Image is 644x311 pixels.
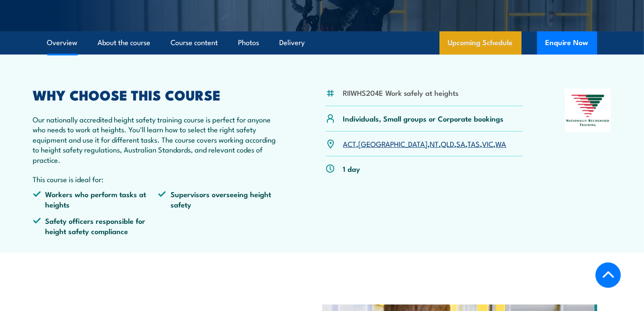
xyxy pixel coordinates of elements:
[496,138,507,149] a: WA
[359,138,428,149] a: [GEOGRAPHIC_DATA]
[457,138,466,149] a: SA
[33,88,284,101] h2: WHY CHOOSE THIS COURSE
[33,216,159,236] li: Safety officers responsible for height safety compliance
[33,114,284,165] p: Our nationally accredited height safety training course is perfect for anyone who needs to work a...
[441,138,455,149] a: QLD
[343,138,357,149] a: ACT
[343,113,504,123] p: Individuals, Small groups or Corporate bookings
[537,31,597,55] button: Enquire Now
[171,31,218,54] a: Course content
[238,31,259,54] a: Photos
[430,138,439,149] a: NT
[158,189,284,209] li: Supervisors overseeing height safety
[343,164,360,174] p: 1 day
[343,88,459,98] li: RIIWHS204E Work safely at heights
[47,31,78,54] a: Overview
[33,174,284,184] p: This course is ideal for:
[440,31,522,55] a: Upcoming Schedule
[280,31,305,54] a: Delivery
[482,138,494,149] a: VIC
[468,138,480,149] a: TAS
[98,31,151,54] a: About the course
[565,88,611,132] img: Nationally Recognised Training logo.
[33,189,159,209] li: Workers who perform tasks at heights
[343,139,507,149] p: , , , , , , ,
